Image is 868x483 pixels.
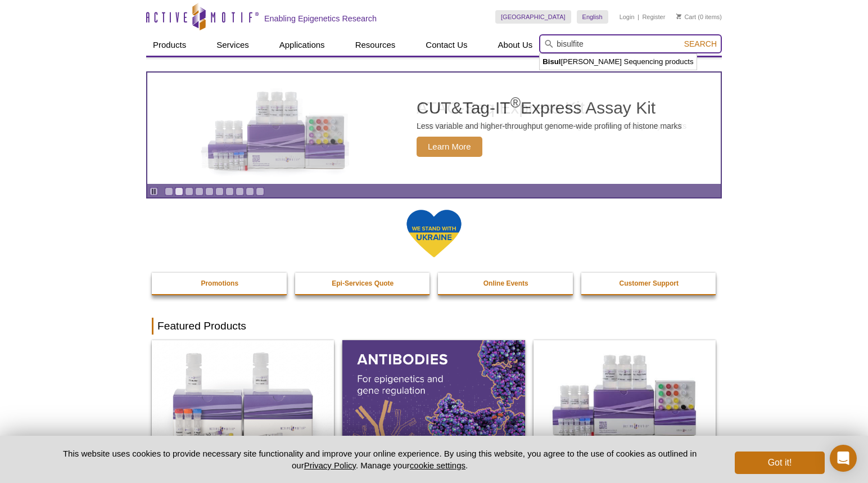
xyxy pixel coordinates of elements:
[332,279,394,287] strong: Epi-Services Quote
[349,34,403,56] a: Resources
[150,187,158,196] a: Toggle autoplay
[417,100,682,116] h2: CUT&Tag-IT Express Assay Kit
[304,461,356,470] a: Privacy Policy
[483,279,528,287] strong: Online Events
[681,39,720,49] button: Search
[417,121,682,131] p: Less variable and higher-throughput genome-wide profiling of histone marks
[246,187,254,196] a: Go to slide 9
[510,94,521,110] sup: ®
[195,187,204,196] a: Go to slide 4
[147,73,721,184] a: CUT&Tag-IT Express Assay Kit CUT&Tag-IT®Express Assay Kit Less variable and higher-throughput gen...
[438,273,574,294] a: Online Events
[225,187,234,196] a: Go to slide 7
[676,10,722,24] li: (0 items)
[295,273,431,294] a: Epi-Services Quote
[146,34,193,56] a: Products
[539,34,722,53] input: Keyword, Cat. No.
[152,273,288,294] a: Promotions
[676,13,696,21] a: Cart
[165,187,173,196] a: Go to slide 1
[175,187,183,196] a: Go to slide 2
[620,279,679,287] strong: Customer Support
[495,10,571,24] a: [GEOGRAPHIC_DATA]
[419,34,474,56] a: Contact Us
[581,273,717,294] a: Customer Support
[684,39,717,48] span: Search
[830,445,857,472] div: Open Intercom Messenger
[184,66,369,190] img: CUT&Tag-IT Express Assay Kit
[491,34,540,56] a: About Us
[185,187,193,196] a: Go to slide 3
[410,461,465,470] button: cookie settings
[638,10,639,24] li: |
[542,57,560,66] strong: Bisul
[147,73,721,184] article: CUT&Tag-IT Express Assay Kit
[215,187,224,196] a: Go to slide 6
[273,34,332,56] a: Applications
[264,13,377,24] h2: Enabling Epigenetics Research
[152,340,334,450] img: DNA Library Prep Kit for Illumina
[152,318,716,335] h2: Featured Products
[205,187,214,196] a: Go to slide 5
[236,187,244,196] a: Go to slide 8
[256,187,264,196] a: Go to slide 10
[406,209,462,259] img: We Stand With Ukraine
[417,137,482,157] span: Learn More
[210,34,256,56] a: Services
[577,10,608,24] a: English
[642,13,665,21] a: Register
[735,452,825,474] button: Got it!
[676,13,681,19] img: Your Cart
[540,54,696,70] li: [PERSON_NAME] Sequencing products
[620,13,635,21] a: Login
[342,340,525,450] img: All Antibodies
[43,448,716,471] p: This website uses cookies to provide necessary site functionality and improve your online experie...
[201,279,238,287] strong: Promotions
[534,340,716,450] img: CUT&Tag-IT® Express Assay Kit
